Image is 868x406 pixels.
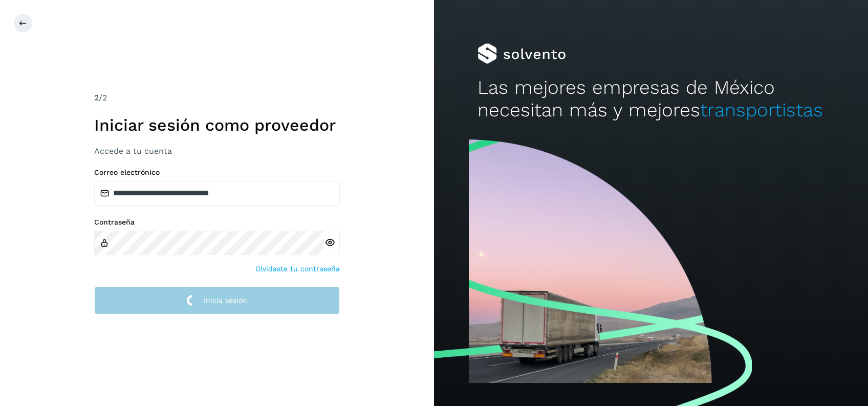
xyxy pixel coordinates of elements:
[94,218,340,227] label: Contraseña
[478,76,824,122] h2: Las mejores empresas de México necesitan más y mejores
[255,263,340,274] a: Olvidaste tu contraseña
[94,168,340,177] label: Correo electrónico
[94,115,340,135] h1: Iniciar sesión como proveedor
[94,287,340,315] button: Inicia sesión
[700,99,823,121] span: transportistas
[204,297,247,304] span: Inicia sesión
[94,92,340,104] div: /2
[94,93,99,103] span: 2
[94,146,340,156] h3: Accede a tu cuenta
